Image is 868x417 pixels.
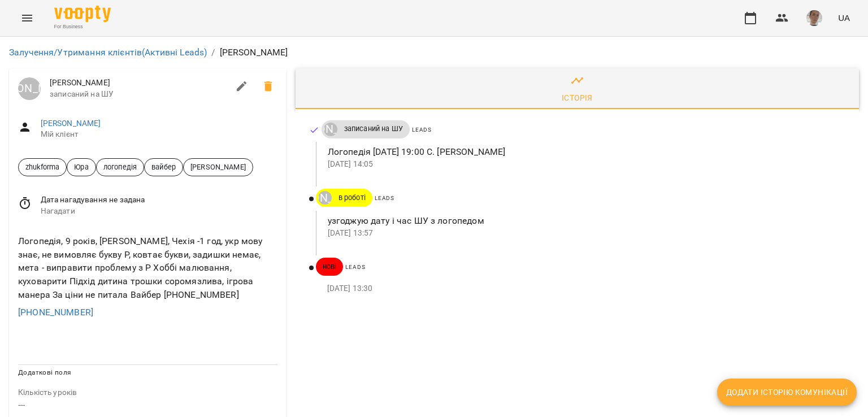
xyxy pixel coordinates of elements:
[324,123,337,136] div: Юрій Тимочко
[9,47,207,58] a: Залучення/Утримання клієнтів(Активні Leads)
[41,206,277,217] span: Нагадати
[184,162,253,172] span: [PERSON_NAME]
[16,232,280,303] div: Логопедія, 9 років, [PERSON_NAME], Чехія -1 год, укр мову знає, не вимовляє букву Р, ковтає букви...
[328,214,841,228] p: узгоджую дату і час ШУ з логопедом
[834,7,854,28] button: UA
[717,379,857,406] button: Додати історію комунікації
[145,162,183,172] span: вайбер
[726,385,848,399] span: Додати історію комунікації
[18,77,41,100] div: Юрій Тимочко
[67,162,95,172] span: Юра
[41,119,101,128] a: [PERSON_NAME]
[41,129,277,140] span: Мій клієнт
[375,195,394,201] span: Leads
[50,77,228,89] span: [PERSON_NAME]
[14,5,41,32] button: Menu
[806,10,822,26] img: 4dd45a387af7859874edf35ff59cadb1.jpg
[412,127,432,133] span: Leads
[327,283,841,294] p: [DATE] 13:30
[9,46,859,59] nav: breadcrumb
[18,398,277,412] p: ---
[18,307,93,318] a: [PHONE_NUMBER]
[54,6,111,22] img: Voopty Logo
[332,193,372,203] span: в роботі
[562,91,593,105] div: Історія
[54,23,111,31] span: For Business
[18,368,71,376] span: Додаткові поля
[337,124,410,134] span: записаний на ШУ
[322,123,337,136] a: [PERSON_NAME]
[328,228,841,239] p: [DATE] 13:57
[41,194,277,206] span: Дата нагадування не задана
[328,159,841,170] p: [DATE] 14:05
[318,191,332,205] div: Юрій Тимочко
[97,162,144,172] span: логопедія
[345,264,365,270] span: Leads
[838,12,850,24] span: UA
[211,46,215,59] li: /
[328,145,841,159] p: Логопедія [DATE] 19:00 С. [PERSON_NAME]
[50,89,228,100] span: записаний на ШУ
[220,46,288,59] p: [PERSON_NAME]
[316,262,344,272] span: нові
[18,77,41,100] a: [PERSON_NAME]
[18,387,277,398] p: field-description
[19,162,66,172] span: zhukforma
[316,191,332,205] a: [PERSON_NAME]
